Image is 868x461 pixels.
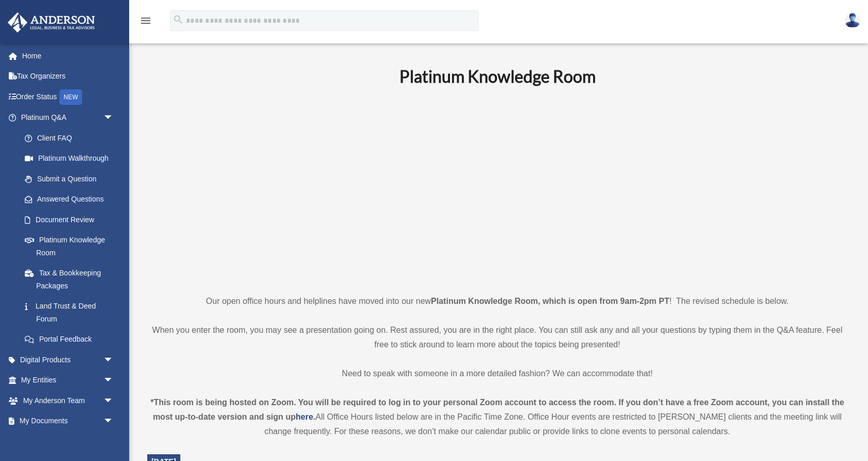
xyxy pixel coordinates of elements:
b: Platinum Knowledge Room [399,66,596,86]
a: Portal Feedback [14,329,129,350]
a: Submit a Question [14,168,129,189]
i: menu [139,14,152,27]
a: Digital Productsarrow_drop_down [7,349,129,370]
span: arrow_drop_down [103,411,124,432]
div: NEW [59,89,82,105]
span: arrow_drop_down [103,349,124,371]
a: Platinum Q&Aarrow_drop_down [7,107,129,128]
a: Land Trust & Deed Forum [14,296,129,329]
img: User Pic [845,13,860,28]
a: Client FAQ [14,128,129,148]
a: Home [7,45,129,66]
div: All Office Hours listed below are in the Pacific Time Zone. Office Hour events are restricted to ... [147,395,847,439]
a: Order StatusNEW [7,86,129,107]
span: arrow_drop_down [103,390,124,411]
a: Platinum Knowledge Room [14,230,124,263]
strong: . [313,412,315,421]
p: Our open office hours and helplines have moved into our new ! The revised schedule is below. [147,294,847,309]
img: Anderson Advisors Platinum Portal [5,12,98,33]
a: Tax & Bookkeeping Packages [14,263,129,296]
i: search [173,14,184,25]
a: menu [139,18,152,27]
strong: *This room is being hosted on Zoom. You will be required to log in to your personal Zoom account ... [150,398,844,421]
a: My Anderson Teamarrow_drop_down [7,390,129,411]
strong: Platinum Knowledge Room, which is open from 9am-2pm PT [431,297,669,305]
a: Document Review [14,209,129,230]
p: Need to speak with someone in a more detailed fashion? We can accommodate that! [147,366,847,381]
a: Answered Questions [14,189,129,210]
span: arrow_drop_down [103,107,124,129]
a: My Documentsarrow_drop_down [7,411,129,432]
a: Tax Organizers [7,66,129,87]
a: Platinum Walkthrough [14,148,129,169]
a: here [296,412,313,421]
span: arrow_drop_down [103,370,124,391]
a: My Entitiesarrow_drop_down [7,370,129,391]
p: When you enter the room, you may see a presentation going on. Rest assured, you are in the right ... [147,323,847,352]
iframe: 231110_Toby_KnowledgeRoom [343,100,653,275]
